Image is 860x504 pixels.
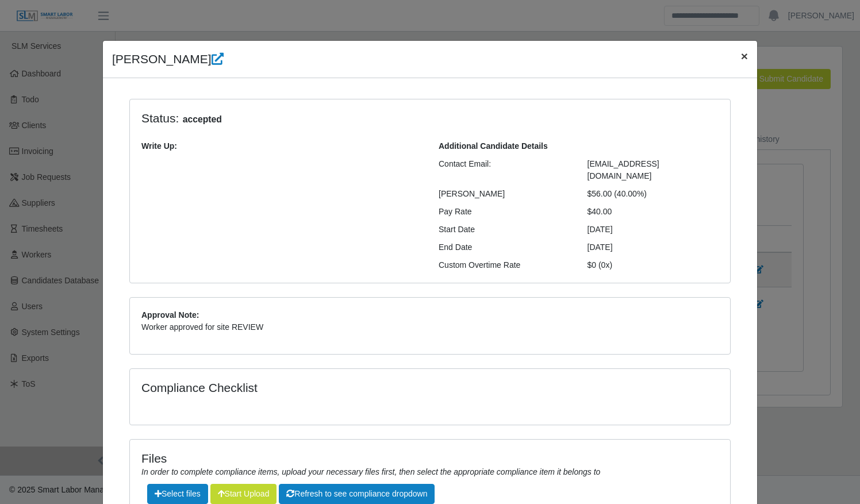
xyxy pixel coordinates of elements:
[741,49,748,63] span: ×
[430,158,579,182] div: Contact Email:
[141,310,199,320] b: Approval Note:
[112,50,224,68] h4: [PERSON_NAME]
[141,321,719,333] p: Worker approved for site REVIEW
[439,141,548,151] b: Additional Candidate Details
[579,206,728,218] div: $40.00
[141,380,520,395] h4: Compliance Checklist
[732,41,757,71] button: Close
[430,241,579,253] div: End Date
[430,206,579,218] div: Pay Rate
[430,224,579,236] div: Start Date
[588,243,613,252] span: [DATE]
[179,113,225,126] span: accepted
[141,451,719,465] h4: Files
[141,467,600,476] i: In order to complete compliance items, upload your necessary files first, then select the appropr...
[141,141,177,151] b: Write Up:
[588,260,613,270] span: $0 (0x)
[141,111,570,126] h4: Status:
[588,159,659,180] span: [EMAIL_ADDRESS][DOMAIN_NAME]
[430,188,579,200] div: [PERSON_NAME]
[430,259,579,271] div: Custom Overtime Rate
[579,224,728,236] div: [DATE]
[579,188,728,200] div: $56.00 (40.00%)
